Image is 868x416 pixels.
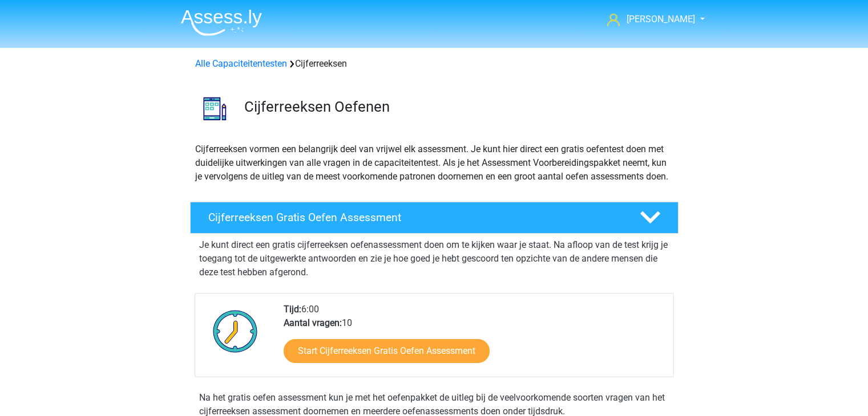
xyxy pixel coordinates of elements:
[627,14,695,25] span: [PERSON_NAME]
[275,303,673,377] div: 6:00 10
[244,98,669,116] h3: Cijferreeksen Oefenen
[207,303,264,360] img: Klok
[191,57,678,71] div: Cijferreeksen
[195,58,287,69] a: Alle Capaciteitentesten
[195,142,673,183] p: Cijferreeksen vormen een belangrijk deel van vrijwel elk assessment. Je kunt hier direct een grat...
[284,317,342,328] b: Aantal vragen:
[191,84,239,133] img: cijferreeksen
[284,339,490,363] a: Start Cijferreeksen Gratis Oefen Assessment
[185,202,683,234] a: Cijferreeksen Gratis Oefen Assessment
[284,304,301,315] b: Tijd:
[603,13,696,26] a: [PERSON_NAME]
[208,211,621,224] h4: Cijferreeksen Gratis Oefen Assessment
[181,9,262,36] img: Assessly
[199,238,669,279] p: Je kunt direct een gratis cijferreeksen oefenassessment doen om te kijken waar je staat. Na afloo...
